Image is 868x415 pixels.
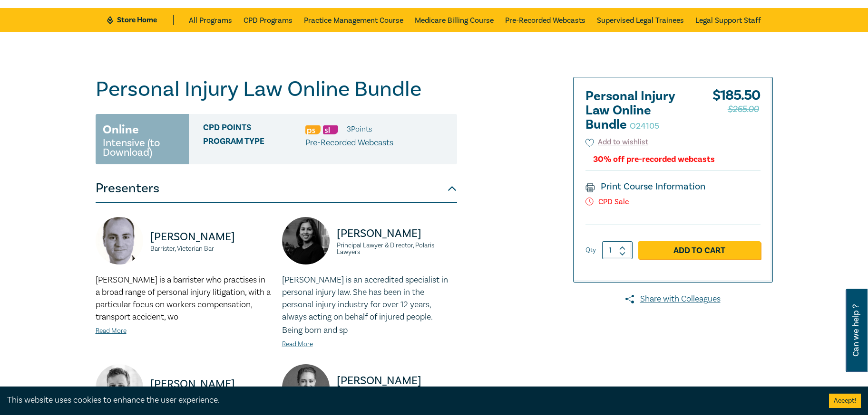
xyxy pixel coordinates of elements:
a: Store Home [107,15,173,25]
span: CPD Points [203,123,305,135]
h2: Personal Injury Law Online Bundle [585,89,690,132]
p: [PERSON_NAME] [150,229,271,245]
a: All Programs [189,8,232,32]
button: Accept cookies [829,394,861,408]
p: [PERSON_NAME] [337,373,457,388]
img: Substantive Law [323,125,338,134]
div: $ 185.50 [712,89,761,137]
a: Read More [96,327,127,335]
a: Supervised Legal Trainees [597,8,684,32]
a: Legal Support Staff [695,8,761,32]
div: This website uses cookies to enhance the user experience. [7,394,815,406]
p: [PERSON_NAME] [337,226,457,241]
a: Read More [282,340,313,349]
small: Barrister, Victorian Bar [150,245,271,252]
img: https://s3.ap-southeast-2.amazonaws.com/leo-cussen-store-production-content/Contacts/Tamara%20Wri... [282,364,330,412]
li: 3 Point s [347,123,372,135]
div: 30% off pre-recorded webcasts [593,155,715,164]
button: Add to wishlist [585,137,649,148]
h1: Personal Injury Law Online Bundle [96,77,457,102]
p: Being born and sp [282,324,457,337]
img: https://s3.ap-southeast-2.amazonaws.com/leo-cussen-store-production-content/Contacts/Douglas%20Ja... [96,217,143,264]
a: CPD Programs [244,8,293,32]
p: [PERSON_NAME] [150,377,271,392]
label: Qty [585,245,596,255]
span: Program type [203,137,305,149]
button: Presenters [96,174,457,203]
img: https://s3.ap-southeast-2.amazonaws.com/lc-presenter-images/Nick%20Mann.jpg [96,364,143,412]
a: Pre-Recorded Webcasts [505,8,585,32]
small: O24105 [630,121,659,132]
p: Pre-Recorded Webcasts [305,137,393,149]
a: Medicare Billing Course [415,8,494,32]
input: 1 [602,241,633,259]
a: Add to Cart [638,241,761,259]
small: Principal Lawyer & Director, Polaris Lawyers [337,242,457,255]
a: Practice Management Course [304,8,403,32]
span: Can we help ? [851,294,860,367]
p: [PERSON_NAME] is an accredited specialist in personal injury law. She has been in the personal in... [282,274,457,323]
small: Intensive (to Download) [103,138,182,157]
img: https://s3.ap-southeast-2.amazonaws.com/leo-cussen-store-production-content/Contacts/Divina%20Moo... [282,217,330,264]
img: Professional Skills [305,125,321,134]
span: $265.00 [728,102,759,117]
p: CPD Sale [585,198,761,207]
span: [PERSON_NAME] is a barrister who practises in a broad range of personal injury litigation, with a... [96,274,271,322]
a: Print Course Information [585,180,706,193]
a: Share with Colleagues [573,293,773,305]
h3: Online [103,121,139,138]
